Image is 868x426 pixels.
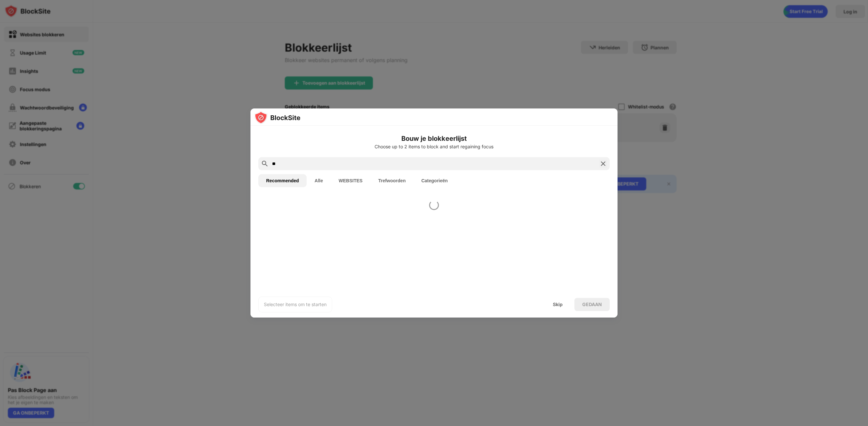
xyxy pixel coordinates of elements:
[413,174,456,187] button: Categorieën
[553,302,563,307] div: Skip
[258,134,610,143] h6: Bouw je blokkeerlijst
[582,302,602,307] div: GEDAAN
[307,174,331,187] button: Alle
[331,174,370,187] button: WEBSITES
[264,301,327,308] div: Selecteer items om te starten
[370,174,413,187] button: Trefwoorden
[261,160,269,168] img: search.svg
[254,111,300,124] img: logo-blocksite.svg
[258,174,307,187] button: Recommended
[599,160,607,168] img: search-close
[258,144,610,149] div: Choose up to 2 items to block and start regaining focus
